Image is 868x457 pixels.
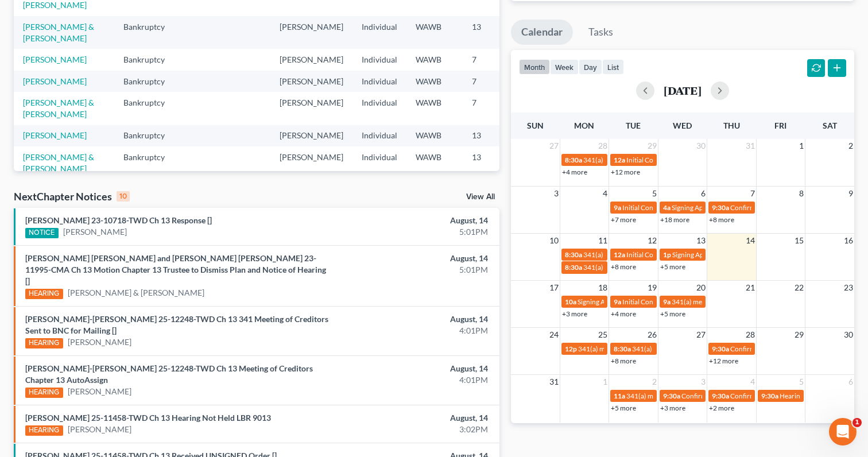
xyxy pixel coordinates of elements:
[562,168,587,176] a: +4 more
[565,156,582,164] span: 8:30a
[548,375,560,389] span: 31
[847,139,854,153] span: 2
[463,146,520,179] td: 13
[663,250,671,259] span: 1p
[23,152,94,173] a: [PERSON_NAME] & [PERSON_NAME]
[614,297,621,306] span: 9a
[341,325,487,336] div: 4:01PM
[565,344,577,353] span: 12p
[341,226,487,238] div: 5:01PM
[117,191,130,202] div: 10
[68,424,131,435] a: [PERSON_NAME]
[583,250,694,259] span: 341(a) meeting for [PERSON_NAME]
[695,234,707,247] span: 13
[843,234,854,247] span: 16
[352,92,406,125] td: Individual
[660,262,685,271] a: +5 more
[270,49,352,70] td: [PERSON_NAME]
[352,16,406,49] td: Individual
[511,20,573,45] a: Calendar
[745,234,756,247] span: 14
[597,328,609,342] span: 25
[745,281,756,295] span: 21
[463,125,520,146] td: 13
[565,297,576,306] span: 10a
[352,125,406,146] td: Individual
[548,328,560,342] span: 24
[774,121,786,130] span: Fri
[68,386,131,397] a: [PERSON_NAME]
[761,392,778,400] span: 9:30a
[673,121,692,130] span: Wed
[723,121,740,130] span: Thu
[651,375,658,389] span: 2
[798,139,805,153] span: 1
[614,156,625,164] span: 12a
[114,146,186,179] td: Bankruptcy
[341,215,487,226] div: August, 14
[565,263,582,272] span: 8:30a
[646,139,658,153] span: 29
[550,59,579,75] button: week
[25,363,313,385] a: [PERSON_NAME]-[PERSON_NAME] 25-12248-TWD Ch 13 Meeting of Creditors Chapter 13 AutoAssign
[712,203,729,212] span: 9:30a
[663,203,671,212] span: 4a
[23,22,94,43] a: [PERSON_NAME] & [PERSON_NAME]
[565,250,582,259] span: 8:30a
[25,413,271,423] a: [PERSON_NAME] 25-11458-TWD Ch 13 Hearing Not Held LBR 9013
[114,49,186,70] td: Bankruptcy
[406,49,463,70] td: WAWB
[672,250,735,259] span: Signing Appointment
[527,121,544,130] span: Sun
[597,139,609,153] span: 28
[548,281,560,295] span: 17
[406,146,463,179] td: WAWB
[406,71,463,92] td: WAWB
[341,264,487,276] div: 5:01PM
[463,49,520,70] td: 7
[23,130,87,140] a: [PERSON_NAME]
[463,92,520,125] td: 7
[583,156,755,164] span: 341(a) meeting for [PERSON_NAME] & [PERSON_NAME]
[660,309,685,318] a: +5 more
[646,281,658,295] span: 19
[793,328,805,342] span: 29
[730,392,861,400] span: Confirmation hearing for [PERSON_NAME]
[463,71,520,92] td: 7
[562,309,587,318] a: +3 more
[798,375,805,389] span: 5
[622,203,721,212] span: Initial Consultation Appointment
[709,215,734,224] a: +8 more
[672,297,782,306] span: 341(a) meeting for [PERSON_NAME]
[602,375,609,389] span: 1
[68,336,131,348] a: [PERSON_NAME]
[270,92,352,125] td: [PERSON_NAME]
[406,16,463,49] td: WAWB
[843,328,854,342] span: 30
[114,71,186,92] td: Bankruptcy
[352,146,406,179] td: Individual
[578,20,623,45] a: Tasks
[793,234,805,247] span: 15
[466,193,495,201] a: View All
[602,59,624,75] button: list
[614,250,625,259] span: 12a
[23,76,87,86] a: [PERSON_NAME]
[548,234,560,247] span: 10
[672,203,816,212] span: Signing Appointment Date for [PERSON_NAME]
[660,404,685,412] a: +3 more
[352,71,406,92] td: Individual
[341,253,487,264] div: August, 14
[626,156,834,164] span: Initial Consultation Date for [GEOGRAPHIC_DATA][PERSON_NAME]
[611,309,636,318] a: +4 more
[406,92,463,125] td: WAWB
[695,281,707,295] span: 20
[614,203,621,212] span: 9a
[745,139,756,153] span: 31
[352,49,406,70] td: Individual
[614,344,631,353] span: 8:30a
[651,187,658,200] span: 5
[695,139,707,153] span: 30
[341,313,487,325] div: August, 14
[626,250,765,259] span: Initial Consultation Date for [PERSON_NAME]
